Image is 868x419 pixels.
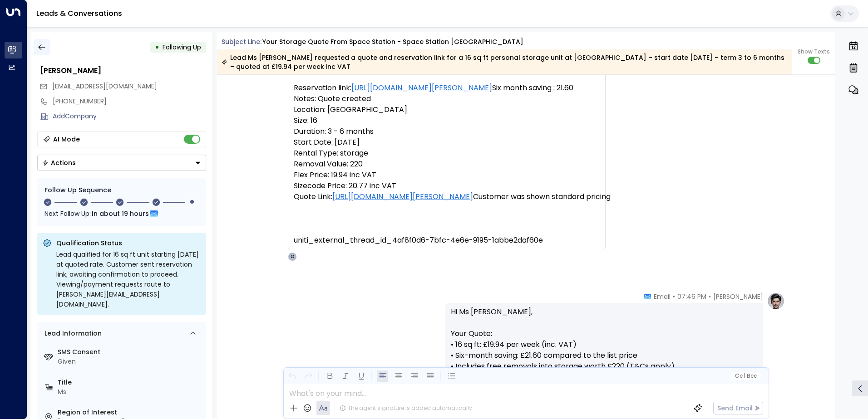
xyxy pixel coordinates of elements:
[302,370,314,382] button: Redo
[340,404,472,412] div: The agent signature is added automatically
[673,292,675,301] span: •
[53,97,206,106] div: [PHONE_NUMBER]
[731,372,760,380] button: Cc|Bcc
[798,48,830,56] span: Show Texts
[37,155,206,171] div: Button group with a nested menu
[744,373,745,379] span: |
[44,209,199,219] div: Next Follow Up:
[222,37,261,46] span: Subject Line:
[163,43,201,52] span: Following Up
[155,39,159,55] div: •
[53,135,80,144] div: AI Mode
[222,53,787,71] div: Lead Ms [PERSON_NAME] requested a quote and reservation link for a 16 sq ft personal storage unit...
[713,292,763,301] span: [PERSON_NAME]
[735,373,756,379] span: Cc Bcc
[58,387,202,397] div: Ms
[286,370,298,382] button: Undo
[294,17,600,246] pre: Name: Ms [PERSON_NAME] Email: [EMAIL_ADDRESS][DOMAIN_NAME] Phone: [PHONE_NUMBER] Unit: 16 sq ft P...
[677,292,706,301] span: 07:46 PM
[709,292,711,301] span: •
[53,112,206,121] div: AddCompany
[52,82,157,91] span: [EMAIL_ADDRESS][DOMAIN_NAME]
[42,159,76,167] div: Actions
[44,185,199,195] div: Follow Up Sequence
[767,292,785,310] img: profile-logo.png
[92,209,149,219] span: In about 19 hours
[40,65,206,76] div: [PERSON_NAME]
[41,329,102,338] div: Lead Information
[58,357,202,366] div: Given
[56,249,201,309] div: Lead qualified for 16 sq ft unit starting [DATE] at quoted rate. Customer sent reservation link; ...
[58,408,202,417] label: Region of Interest
[262,37,523,47] div: Your storage quote from Space Station - Space Station [GEOGRAPHIC_DATA]
[332,191,473,202] a: [URL][DOMAIN_NAME][PERSON_NAME]
[58,347,202,357] label: SMS Consent
[654,292,671,301] span: Email
[58,378,202,387] label: Title
[52,82,157,91] span: b.gille14@eabjm.org
[351,83,492,93] a: [URL][DOMAIN_NAME][PERSON_NAME]
[56,239,201,248] p: Qualification Status
[37,155,206,171] button: Actions
[36,8,122,19] a: Leads & Conversations
[288,252,297,261] div: O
